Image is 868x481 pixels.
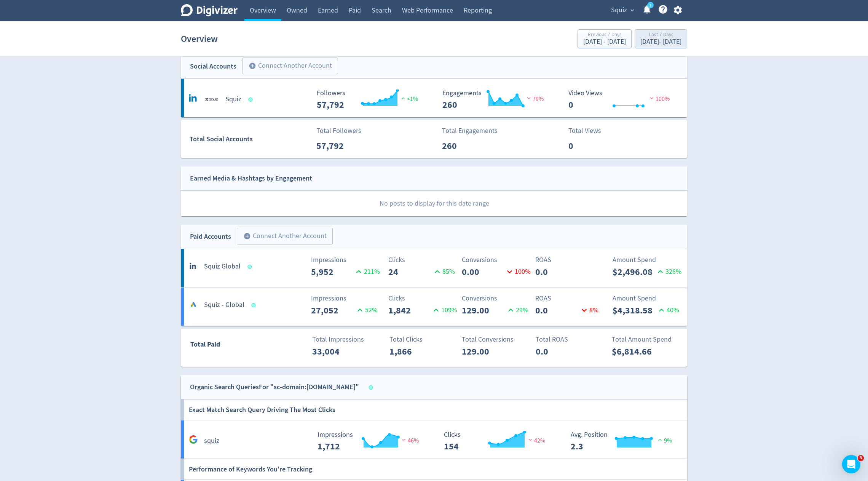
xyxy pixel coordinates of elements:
div: [DATE] - [DATE] [583,38,626,45]
h5: Squiz [225,95,241,104]
a: Squiz undefinedSquiz Followers --- Followers 57,792 <1% Engagements 260 Engagements 260 79% Video... [181,79,687,117]
svg: Video Views 0 [565,89,679,110]
p: 100 % [504,267,531,277]
span: Data last synced: 29 Aug 2025, 9:03am (AEST) [369,385,375,390]
p: 8 % [579,305,598,315]
p: 0.0 [535,265,579,279]
p: Clicks [388,255,457,265]
p: 57,792 [316,139,360,153]
p: 33,004 [312,345,356,358]
img: negative-performance.svg [400,437,408,443]
a: Squiz - GlobalImpressions27,05252%Clicks1,842109%Conversions129.0029%ROAS0.08%Amount Spend$4,318.... [181,288,687,326]
div: Organic Search Queries For "sc-domain:[DOMAIN_NAME]" [190,382,359,393]
p: Conversions [462,255,531,265]
div: [DATE] - [DATE] [640,38,681,45]
p: Total Clicks [389,334,458,345]
h5: Squiz Global [204,262,241,271]
svg: Engagements 260 [439,89,553,110]
img: negative-performance.svg [527,437,534,443]
h5: squiz [204,436,219,446]
p: 1,866 [389,345,433,358]
svg: Followers --- [313,89,427,110]
span: Squiz [611,4,627,16]
p: 326 % [655,267,681,277]
p: 40 % [656,305,679,315]
span: add_circle [243,232,251,240]
p: Amount Spend [613,293,681,304]
text: 5 [649,3,651,8]
p: 24 [388,265,432,279]
a: Squiz GlobalImpressions5,952211%Clicks2485%Conversions0.00100%ROAS0.0Amount Spend$2,496.08326% [181,249,687,287]
p: Impressions [311,255,380,265]
div: Social Accounts [190,61,236,72]
a: squiz Impressions 1,712 Impressions 1,712 46% Clicks 154 Clicks 154 42% Avg. Position 2.3 Avg. Po... [181,420,687,459]
p: 0.0 [536,345,579,358]
span: <1% [399,95,418,103]
svg: Google Analytics [189,435,198,444]
p: 1,842 [388,304,431,317]
p: 109 % [431,305,457,315]
h6: Exact Match Search Query Driving The Most Clicks [189,400,335,420]
span: 46% [400,437,419,444]
span: Data last synced: 28 Aug 2025, 10:01pm (AEST) [249,97,255,102]
h5: Squiz - Global [204,300,244,310]
p: 0.0 [535,304,579,317]
p: $6,814.66 [612,345,656,358]
p: 129.00 [462,304,506,317]
p: Total Impressions [312,334,381,345]
div: Total Paid [181,339,265,353]
a: Connect Another Account [236,59,338,74]
span: 3 [858,455,864,461]
span: Data last synced: 29 Aug 2025, 8:01am (AEST) [252,303,258,307]
p: 29 % [506,305,528,315]
p: 0.00 [462,265,504,279]
h1: Overview [181,27,218,51]
span: expand_more [629,7,636,14]
iframe: Intercom live chat [842,455,860,473]
p: Total Amount Spend [612,334,681,345]
button: Connect Another Account [242,58,338,74]
p: ROAS [535,293,604,304]
span: 42% [527,437,545,444]
p: Total Engagements [442,126,498,136]
div: Total Social Accounts [190,134,311,145]
img: positive-performance.svg [399,95,407,101]
p: 260 [442,139,486,153]
p: $2,496.08 [613,265,655,279]
p: Clicks [388,293,457,304]
p: Total Followers [316,126,361,136]
span: Data last synced: 29 Aug 2025, 3:01pm (AEST) [248,265,254,269]
svg: Avg. Position 2.3 [567,431,681,451]
img: Squiz undefined [204,92,219,107]
svg: linkedin [189,260,198,270]
div: Previous 7 Days [583,32,626,38]
span: 100% [648,95,670,103]
button: Connect Another Account [237,228,333,244]
button: Previous 7 Days[DATE] - [DATE] [578,29,632,48]
div: Earned Media & Hashtags by Engagement [190,173,312,184]
span: add_circle [249,62,256,70]
span: 79% [525,95,544,103]
p: 129.00 [462,345,506,358]
h6: Performance of Keywords You're Tracking [189,459,312,479]
p: No posts to display for this date range [181,191,687,216]
span: 9% [656,437,672,444]
button: Last 7 Days[DATE]- [DATE] [635,29,687,48]
p: 85 % [432,267,455,277]
p: Amount Spend [613,255,681,265]
p: Impressions [311,293,380,304]
svg: Clicks 154 [440,431,554,451]
p: ROAS [535,255,604,265]
svg: Impressions 1,712 [314,431,428,451]
div: Paid Accounts [190,231,231,242]
p: 0 [568,139,612,153]
p: Total Views [568,126,612,136]
img: positive-performance.svg [656,437,664,443]
p: $4,318.58 [613,304,656,317]
a: Connect Another Account [231,229,333,244]
button: Squiz [608,4,636,16]
p: Total ROAS [536,334,605,345]
img: negative-performance.svg [525,95,533,101]
img: negative-performance.svg [648,95,656,101]
div: Last 7 Days [640,32,681,38]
